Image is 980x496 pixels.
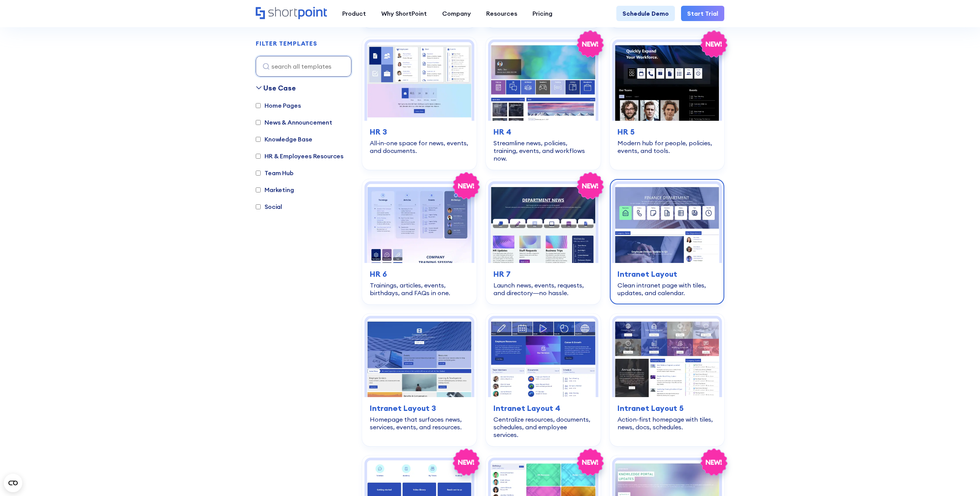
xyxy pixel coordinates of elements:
h3: HR 3 [370,126,469,138]
a: HR 5 – Human Resource Template: Modern hub for people, policies, events, and tools.HR 5Modern hub... [610,37,724,170]
label: Marketing [256,185,294,194]
div: Trainings, articles, events, birthdays, and FAQs in one. [370,281,469,297]
a: Schedule Demo [616,6,675,21]
a: HR 4 – SharePoint HR Intranet Template: Streamline news, policies, training, events, and workflow... [486,37,600,170]
div: Company [442,9,471,18]
div: Product [342,9,366,18]
h3: Intranet Layout 5 [617,402,717,414]
label: Social [256,202,282,211]
label: Team Hub [256,168,294,177]
div: Pricing [532,9,552,18]
label: Home Pages [256,101,301,110]
div: Homepage that surfaces news, services, events, and resources. [370,416,469,431]
input: Team Hub [256,171,261,176]
input: HR & Employees Resources [256,154,261,159]
div: Resources [486,9,517,18]
h3: HR 6 [370,268,469,280]
a: Start Trial [681,6,724,21]
a: HR 6 – HR SharePoint Site Template: Trainings, articles, events, birthdays, and FAQs in one.HR 6T... [362,179,477,304]
div: Use Case [263,83,296,93]
a: Intranet Layout 3 – SharePoint Homepage Template: Homepage that surfaces news, services, events, ... [362,314,477,446]
img: HR 6 – HR SharePoint Site Template: Trainings, articles, events, birthdays, and FAQs in one. [367,184,472,263]
input: Home Pages [256,103,261,108]
h3: Intranet Layout 3 [370,402,469,414]
div: Clean intranet page with tiles, updates, and calendar. [617,281,717,297]
div: All‑in‑one space for news, events, and documents. [370,139,469,154]
h3: HR 7 [493,268,593,280]
iframe: Chat Widget [942,459,980,496]
button: Open CMP widget [4,474,22,492]
a: Home [256,7,327,20]
div: Action-first homepage with tiles, news, docs, schedules. [617,416,717,431]
img: HR 7 – HR SharePoint Template: Launch news, events, requests, and directory—no hassle. [491,184,595,263]
a: Intranet Layout 5 – SharePoint Page Template: Action-first homepage with tiles, news, docs, sched... [610,314,724,446]
div: Why ShortPoint [381,9,427,18]
img: HR 3 – HR Intranet Template: All‑in‑one space for news, events, and documents. [367,42,472,121]
a: Intranet Layout 4 – Intranet Page Template: Centralize resources, documents, schedules, and emplo... [486,314,600,446]
a: Pricing [525,6,560,21]
div: Modern hub for people, policies, events, and tools. [617,139,717,154]
h3: HR 5 [617,126,717,138]
div: Launch news, events, requests, and directory—no hassle. [493,281,593,297]
h3: Intranet Layout [617,268,717,280]
label: HR & Employees Resources [256,151,343,161]
input: Social [256,204,261,209]
img: Intranet Layout 5 – SharePoint Page Template: Action-first homepage with tiles, news, docs, sched... [615,319,719,397]
img: Intranet Layout – SharePoint Page Design: Clean intranet page with tiles, updates, and calendar. [615,184,719,263]
img: Intranet Layout 4 – Intranet Page Template: Centralize resources, documents, schedules, and emplo... [491,319,595,397]
div: Streamline news, policies, training, events, and workflows now. [493,139,593,162]
label: News & Announcement [256,118,332,127]
a: HR 3 – HR Intranet Template: All‑in‑one space for news, events, and documents.HR 3All‑in‑one spac... [362,37,477,170]
img: HR 5 – Human Resource Template: Modern hub for people, policies, events, and tools. [615,42,719,121]
a: Product [335,6,374,21]
a: HR 7 – HR SharePoint Template: Launch news, events, requests, and directory—no hassle.HR 7Launch ... [486,179,600,304]
img: Intranet Layout 3 – SharePoint Homepage Template: Homepage that surfaces news, services, events, ... [367,319,472,397]
input: Marketing [256,187,261,192]
input: Knowledge Base [256,137,261,142]
a: Why ShortPoint [374,6,434,21]
input: search all templates [256,56,351,77]
h3: Intranet Layout 4 [493,402,593,414]
h2: FILTER TEMPLATES [256,40,317,47]
div: Centralize resources, documents, schedules, and employee services. [493,416,593,439]
input: News & Announcement [256,120,261,125]
a: Company [434,6,479,21]
img: HR 4 – SharePoint HR Intranet Template: Streamline news, policies, training, events, and workflow... [491,42,595,121]
a: Intranet Layout – SharePoint Page Design: Clean intranet page with tiles, updates, and calendar.I... [610,179,724,304]
h3: HR 4 [493,126,593,138]
a: Resources [479,6,525,21]
label: Knowledge Base [256,135,312,144]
